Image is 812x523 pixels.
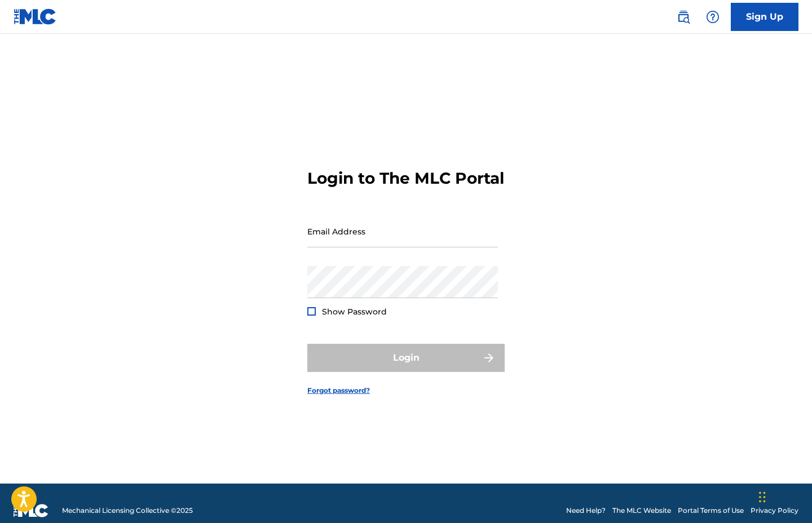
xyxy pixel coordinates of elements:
[706,10,720,24] img: help
[566,506,606,516] a: Need Help?
[701,6,724,28] div: Help
[62,506,193,516] span: Mechanical Licensing Collective © 2025
[307,385,370,396] a: Forgot password?
[14,504,48,517] img: logo
[756,469,812,523] iframe: Chat Widget
[677,10,690,24] img: search
[678,506,744,516] a: Portal Terms of Use
[751,506,798,516] a: Privacy Policy
[612,506,671,516] a: The MLC Website
[322,307,387,317] span: Show Password
[759,480,766,514] div: Arrastar
[672,6,695,28] a: Public Search
[307,169,504,188] h3: Login to The MLC Portal
[756,469,812,523] div: Widget de chat
[14,8,57,25] img: MLC Logo
[731,3,798,31] a: Sign Up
